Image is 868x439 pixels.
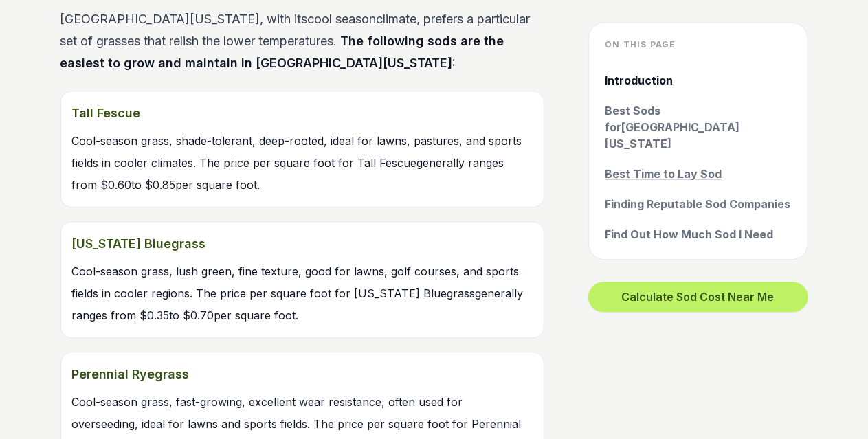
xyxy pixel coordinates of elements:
[605,102,791,152] a: Best Sods for[GEOGRAPHIC_DATA][US_STATE]
[605,39,791,50] h4: On this page
[605,166,791,182] a: Best Time to Lay Sod
[72,363,533,385] strong: Perennial Ryegrass
[60,91,544,207] a: Tall FescueCool-season grass, shade-tolerant, deep-rooted, ideal for lawns, pastures, and sports ...
[72,134,522,192] span: Cool-season grass, shade-tolerant, deep-rooted, ideal for lawns, pastures, and sports fields in c...
[605,226,791,243] a: Find Out How Much Sod I Need
[588,282,808,312] button: Calculate Sod Cost Near Me
[72,264,524,322] span: Cool-season grass, lush green, fine texture, good for lawns, golf courses, and sports fields in c...
[72,102,533,124] strong: Tall Fescue
[72,233,533,255] strong: [US_STATE] Bluegrass
[605,196,791,212] a: Finding Reputable Sod Companies
[60,8,544,74] p: [GEOGRAPHIC_DATA][US_STATE] , with its cool season climate, prefers a particular set of grasses t...
[60,221,544,338] a: [US_STATE] BluegrassCool-season grass, lush green, fine texture, good for lawns, golf courses, an...
[605,72,791,89] a: Introduction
